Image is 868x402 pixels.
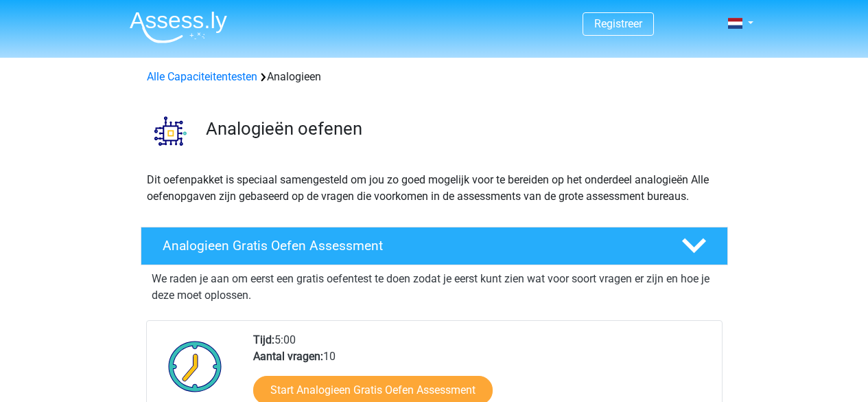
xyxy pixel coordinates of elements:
[147,70,257,83] a: Alle Capaciteitentesten
[594,17,642,30] a: Registreer
[161,332,230,401] img: Klok
[135,227,734,265] a: Analogieen Gratis Oefen Assessment
[141,102,200,160] img: analogieen
[152,271,717,304] p: We raden je aan om eerst een gratis oefentest te doen zodat je eerst kunt zien wat voor soort vra...
[253,350,323,363] b: Aantal vragen:
[147,172,722,205] p: Dit oefenpakket is speciaal samengesteld om jou zo goed mogelijk voor te bereiden op het onderdee...
[163,238,659,254] h4: Analogieen Gratis Oefen Assessment
[206,118,717,139] h3: Analogieën oefenen
[253,333,274,346] b: Tijd:
[130,11,227,43] img: Assessly
[141,69,727,85] div: Analogieen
